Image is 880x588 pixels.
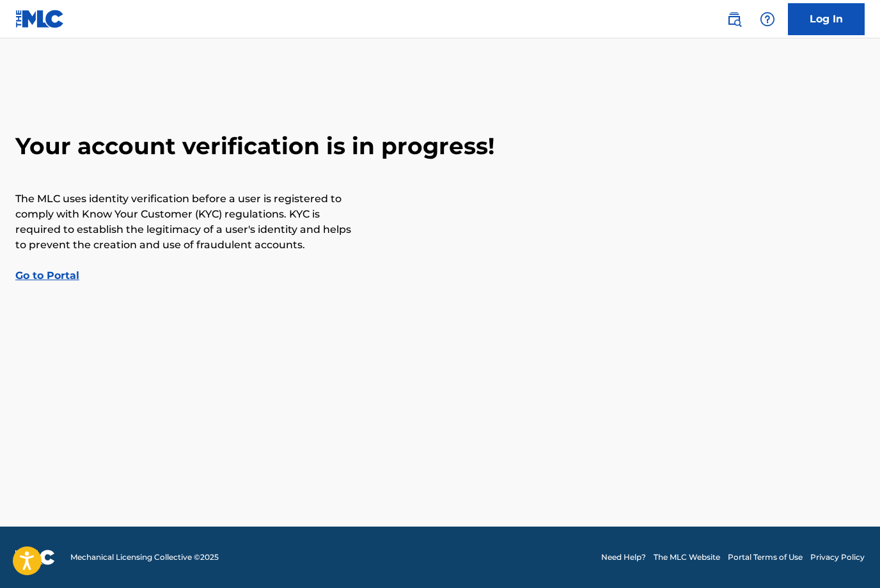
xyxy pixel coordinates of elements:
a: Need Help? [601,552,646,563]
h2: Your account verification is in progress! [15,132,865,161]
a: Portal Terms of Use [728,552,803,563]
div: Help [755,6,780,32]
a: Public Search [721,6,747,32]
a: The MLC Website [654,552,720,563]
a: Go to Portal [15,269,79,282]
img: search [727,12,742,27]
a: Log In [788,3,865,35]
span: Mechanical Licensing Collective © 2025 [70,552,219,563]
img: MLC Logo [15,10,65,28]
img: logo [15,550,55,565]
p: The MLC uses identity verification before a user is registered to comply with Know Your Customer ... [15,191,354,253]
img: help [760,12,775,27]
a: Privacy Policy [810,552,865,563]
